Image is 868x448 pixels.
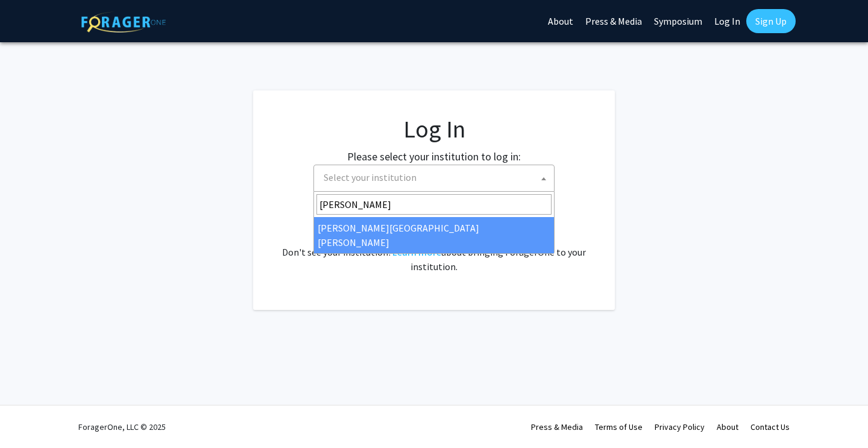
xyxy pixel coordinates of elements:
[347,148,521,165] label: Please select your institution to log in:
[746,9,796,33] a: Sign Up
[313,165,555,192] span: Select your institution
[277,115,591,144] h1: Log In
[717,421,738,432] a: About
[531,421,583,432] a: Press & Media
[324,171,417,183] span: Select your institution
[277,216,591,274] div: No account? . Don't see your institution? about bringing ForagerOne to your institution.
[78,406,166,448] div: ForagerOne, LLC © 2025
[9,394,51,439] iframe: Chat
[750,421,790,432] a: Contact Us
[314,217,554,253] li: [PERSON_NAME][GEOGRAPHIC_DATA][PERSON_NAME]
[81,11,166,33] img: ForagerOne Logo
[316,194,552,215] input: Search
[319,165,554,190] span: Select your institution
[595,421,643,432] a: Terms of Use
[655,421,705,432] a: Privacy Policy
